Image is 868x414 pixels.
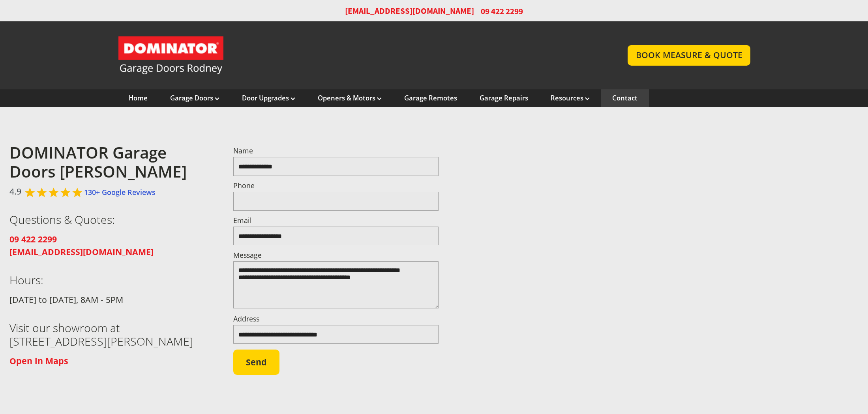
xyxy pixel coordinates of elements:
p: [DATE] to [DATE], 8AM - 5PM [9,293,215,306]
h3: Visit our showroom at [STREET_ADDRESS][PERSON_NAME] [9,321,215,348]
label: Message [233,252,439,259]
a: Garage Doors [170,94,219,102]
a: Open in Maps [9,355,68,367]
strong: [EMAIL_ADDRESS][DOMAIN_NAME] [9,246,154,257]
span: 09 422 2299 [481,6,523,17]
a: BOOK MEASURE & QUOTE [628,45,750,65]
a: Openers & Motors [318,94,382,102]
a: Door Upgrades [242,94,295,102]
label: Email [233,217,439,224]
a: [EMAIL_ADDRESS][DOMAIN_NAME] [345,6,474,17]
a: [EMAIL_ADDRESS][DOMAIN_NAME] [9,246,154,257]
strong: Open in Maps [9,355,68,367]
span: 4.9 [9,185,21,198]
div: Rated 4.9 out of 5, [25,187,84,198]
a: Garage Repairs [480,94,528,102]
label: Name [233,147,439,155]
a: Resources [551,94,590,102]
strong: 09 422 2299 [9,233,57,245]
h2: DOMINATOR Garage Doors [PERSON_NAME] [9,143,215,181]
label: Address [233,316,439,323]
h3: Questions & Quotes: [9,213,215,226]
a: Contact [612,94,637,102]
a: Garage Remotes [404,94,457,102]
button: Send [233,350,279,375]
a: Home [129,94,148,102]
a: 130+ Google Reviews [84,187,156,197]
a: 09 422 2299 [9,234,57,245]
h3: Hours: [9,273,215,287]
label: Phone [233,182,439,189]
